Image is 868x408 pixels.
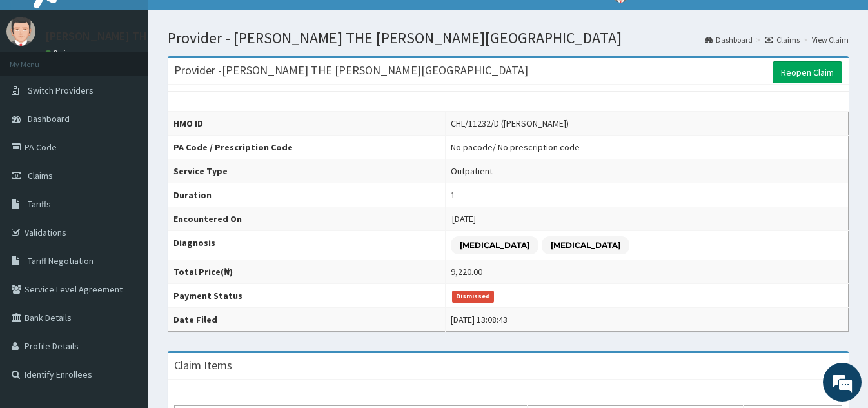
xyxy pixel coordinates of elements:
[28,85,94,96] span: Switch Providers
[168,112,446,136] th: HMO ID
[451,265,482,278] div: 9,220.00
[773,61,842,83] a: Reopen Claim
[174,360,232,371] h3: Claim Items
[168,207,446,231] th: Encountered On
[168,307,446,331] th: Date Filed
[452,213,476,225] span: [DATE]
[168,136,446,159] th: PA Code / Prescription Code
[551,240,620,250] p: [MEDICAL_DATA]
[168,183,446,207] th: Duration
[460,240,529,250] p: [MEDICAL_DATA]
[28,170,53,181] span: Claims
[168,283,446,307] th: Payment Status
[168,159,446,183] th: Service Type
[812,34,849,45] a: View Claim
[6,17,35,46] img: User Image
[28,255,94,267] span: Tariff Negotiation
[451,165,493,178] div: Outpatient
[451,117,569,130] div: CHL/11232/D ([PERSON_NAME])
[451,141,580,154] div: No pacode / No prescription code
[168,30,849,46] h1: Provider - [PERSON_NAME] THE [PERSON_NAME][GEOGRAPHIC_DATA]
[28,198,51,210] span: Tariffs
[45,30,346,42] p: [PERSON_NAME] THE [PERSON_NAME][GEOGRAPHIC_DATA]
[75,122,178,252] span: We're online!
[6,271,246,316] textarea: Type your message and hit 'Enter'
[24,65,52,97] img: d_794563401_company_1708531726252_794563401
[705,34,753,45] a: Dashboard
[212,6,242,37] div: Minimize live chat window
[168,260,446,283] th: Total Price(₦)
[174,65,528,76] h3: Provider - [PERSON_NAME] THE [PERSON_NAME][GEOGRAPHIC_DATA]
[45,48,76,57] a: Online
[67,72,217,89] div: Chat with us now
[451,313,508,326] div: [DATE] 13:08:43
[765,34,800,45] a: Claims
[28,113,70,125] span: Dashboard
[452,291,495,302] span: Dismissed
[451,189,455,201] div: 1
[168,231,446,260] th: Diagnosis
